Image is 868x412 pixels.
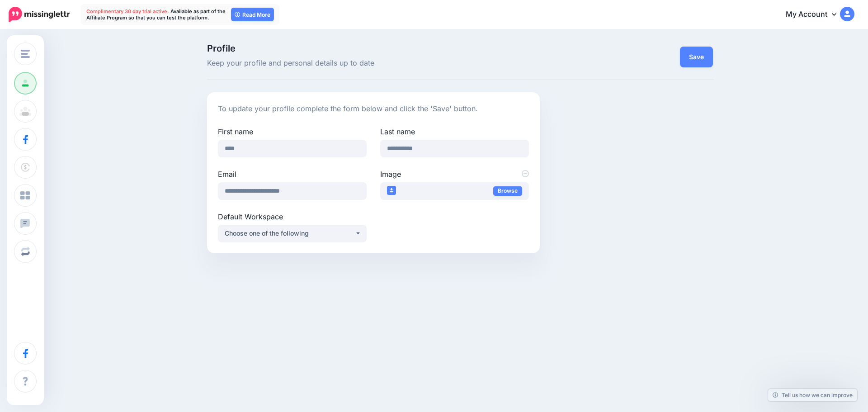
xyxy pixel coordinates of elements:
button: Choose one of the following [218,225,367,242]
div: Choose one of the following [225,228,355,239]
a: Read More [231,8,274,21]
span: Keep your profile and personal details up to date [207,57,540,69]
img: Missinglettr [9,7,70,22]
p: To update your profile complete the form below and click the 'Save' button. [218,103,529,115]
p: . Available as part of the Affiliate Program so that you can test the platform. [86,8,226,21]
button: Save [680,47,713,67]
a: My Account [777,4,854,26]
img: user_default_image_thumb.png [387,186,396,195]
img: menu.png [21,50,30,58]
span: Profile [207,44,540,53]
label: First name [218,126,367,137]
a: Tell us how we can improve [768,389,857,401]
label: Default Workspace [218,211,367,222]
label: Email [218,169,367,180]
a: Browse [493,186,522,196]
span: Complimentary 30 day trial active [86,8,167,14]
label: Last name [380,126,529,137]
label: Image [380,169,529,180]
